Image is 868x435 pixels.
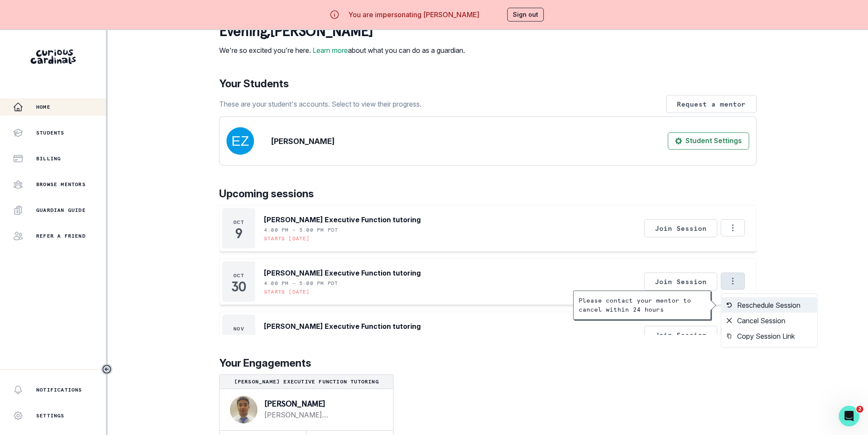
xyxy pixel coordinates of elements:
[313,46,348,55] a: Learn more
[235,229,242,238] p: 9
[36,386,82,393] p: Notifications
[348,9,479,20] p: You are impersonating [PERSON_NAME]
[219,355,756,371] p: Your Engagements
[264,321,421,331] p: [PERSON_NAME] Executive Function tutoring
[36,233,86,239] p: Refer a friend
[226,127,254,155] img: svg
[264,399,379,408] p: [PERSON_NAME]
[264,410,379,420] a: [PERSON_NAME][EMAIL_ADDRESS][PERSON_NAME][DOMAIN_NAME]
[666,95,756,113] button: Request a mentor
[219,23,465,40] p: evening , [PERSON_NAME]
[856,406,863,413] span: 2
[264,268,421,278] p: [PERSON_NAME] Executive Function tutoring
[233,325,244,332] p: Nov
[644,326,717,344] button: Join Session
[668,132,749,150] button: Student Settings
[264,227,338,233] p: 4:00 PM - 5:00 PM PDT
[644,273,717,291] button: Join Session
[36,412,65,419] p: Settings
[264,214,421,225] p: [PERSON_NAME] Executive Function tutoring
[219,45,465,55] p: We're so excited you're here. about what you can do as a guardian.
[36,207,86,214] p: Guardian Guide
[36,155,61,162] p: Billing
[219,186,756,202] p: Upcoming sessions
[223,378,390,385] p: [PERSON_NAME] Executive Function tutoring
[219,76,756,92] p: Your Students
[264,235,310,242] p: Starts [DATE]
[507,8,544,21] button: Sign out
[31,49,76,64] img: Curious Cardinals Logo
[264,288,310,295] p: Starts [DATE]
[101,364,112,375] button: Toggle sidebar
[36,104,50,110] p: Home
[721,273,745,290] button: Options
[36,181,86,188] p: Browse Mentors
[264,333,338,340] p: 4:00 PM - 5:00 PM PST
[271,135,335,147] p: [PERSON_NAME]
[233,272,244,279] p: Oct
[721,219,745,236] button: Options
[36,129,65,136] p: Students
[644,219,717,237] button: Join Session
[219,99,422,109] p: These are your student's accounts. Select to view their progress.
[233,219,244,226] p: Oct
[839,406,859,426] iframe: Intercom live chat
[264,280,338,287] p: 4:00 PM - 5:00 PM PDT
[231,282,246,291] p: 30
